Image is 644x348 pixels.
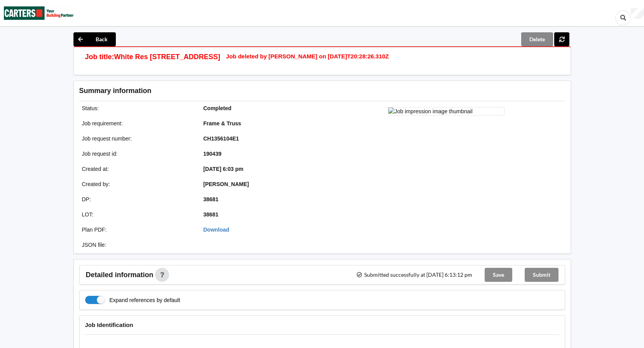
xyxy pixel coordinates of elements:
label: Expand references by default [85,296,180,304]
span: Submitted successfully at [DATE] 6:13:12 pm [356,272,472,278]
span: Detailed information [86,271,154,278]
div: Job request number : [77,135,198,142]
div: Status : [77,104,198,112]
button: Back [73,32,116,46]
b: Completed [203,105,231,111]
h3: White Res [STREET_ADDRESS] [114,53,220,62]
div: Created by : [77,180,198,188]
img: Carters [4,0,74,26]
h4: Job Identification [85,321,559,329]
b: 38681 [203,211,218,218]
h4: Job deleted by [PERSON_NAME] on [DATE]T20:28:26.310Z [226,53,389,60]
h3: Job title: [85,53,114,62]
a: Download [203,227,229,233]
b: 38681 [203,196,218,202]
b: Frame & Truss [203,120,241,127]
div: DP : [77,195,198,203]
b: CH1356104E1 [203,135,239,142]
img: Job impression image thumbnail [388,107,504,116]
b: [PERSON_NAME] [203,181,249,187]
div: Job request id : [77,150,198,158]
div: Job requirement : [77,120,198,127]
b: 190439 [203,151,222,157]
div: Plan PDF : [77,226,198,234]
div: LOT : [77,211,198,218]
h3: Summary information [79,86,441,95]
div: Created at : [77,165,198,173]
div: JSON file : [77,241,198,249]
b: [DATE] 6:03 pm [203,166,243,172]
div: User Profile [631,8,644,19]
